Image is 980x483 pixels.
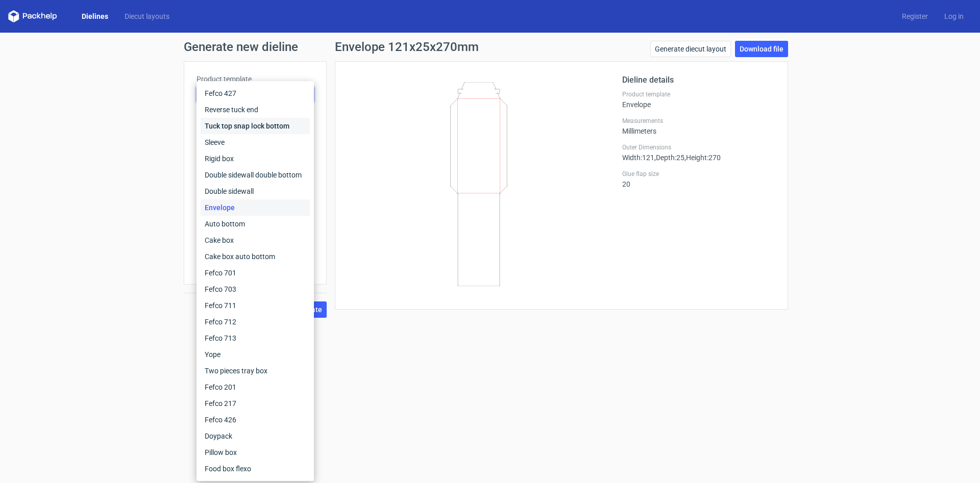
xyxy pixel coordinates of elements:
div: 20 [622,170,775,188]
a: Generate diecut layout [650,41,731,57]
div: Sleeve [201,134,310,150]
div: Double sidewall double bottom [201,167,310,183]
div: Millimeters [622,117,775,135]
label: Glue flap size [622,170,775,178]
div: Fefco 426 [201,412,310,428]
h1: Generate new dieline [184,41,796,53]
div: Reverse tuck end [201,101,310,118]
div: Rigid box [201,150,310,167]
a: Download file [735,41,788,57]
a: Dielines [73,11,116,21]
h2: Dieline details [622,74,775,86]
span: , Height : 270 [684,154,721,162]
div: Tuck top snap lock bottom [201,118,310,134]
div: Fefco 712 [201,314,310,330]
div: Two pieces tray box [201,363,310,379]
div: Fefco 217 [201,395,310,412]
div: Fefco 701 [201,265,310,281]
label: Product template [622,90,775,98]
span: Width : 121 [622,154,654,162]
a: Register [894,11,936,21]
div: Yope [201,346,310,363]
a: Diecut layouts [116,11,178,21]
div: Fefco 711 [201,297,310,314]
label: Product template [197,74,314,84]
div: Cake box [201,232,310,248]
div: Pillow box [201,444,310,461]
label: Measurements [622,117,775,125]
a: Log in [936,11,972,21]
h1: Envelope 121x25x270mm [335,41,479,53]
div: Envelope [201,199,310,216]
div: Envelope [622,90,775,109]
div: Fefco 703 [201,281,310,297]
span: , Depth : 25 [654,154,684,162]
div: Fefco 713 [201,330,310,346]
div: Auto bottom [201,216,310,232]
div: Fefco 201 [201,379,310,395]
label: Outer Dimensions [622,143,775,151]
div: Fefco 427 [201,85,310,101]
div: Doypack [201,428,310,444]
div: Cake box auto bottom [201,248,310,265]
div: Double sidewall [201,183,310,199]
div: Food box flexo [201,461,310,477]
